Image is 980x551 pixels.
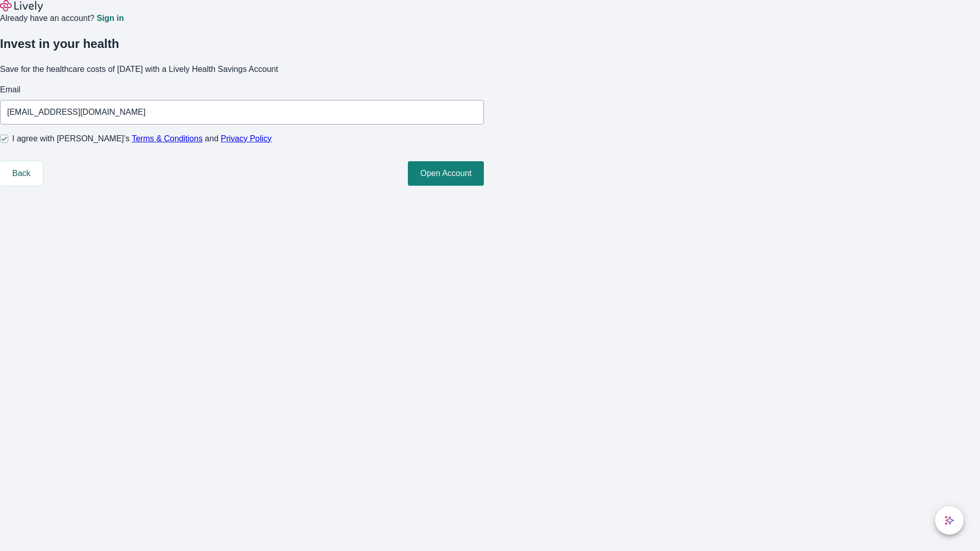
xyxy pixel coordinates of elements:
a: Sign in [96,14,124,22]
a: Terms & Conditions [132,134,203,143]
span: I agree with [PERSON_NAME]’s and [12,133,272,145]
button: chat [935,506,964,535]
svg: Lively AI Assistant [944,515,954,525]
a: Privacy Policy [221,134,272,143]
button: Open Account [408,161,484,186]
